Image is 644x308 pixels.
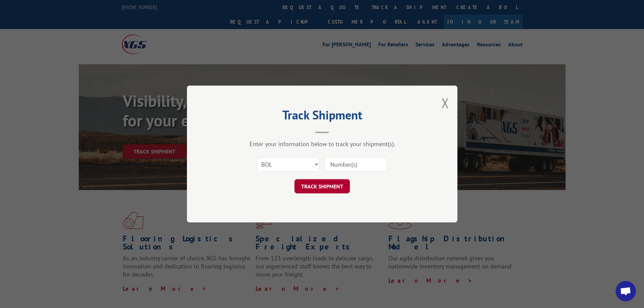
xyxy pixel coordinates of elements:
input: Number(s) [325,157,387,171]
div: Enter your information below to track your shipment(s). [221,140,424,148]
a: Open chat [616,281,636,301]
h2: Track Shipment [221,110,424,123]
button: TRACK SHIPMENT [294,179,350,193]
button: Close modal [442,94,449,112]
